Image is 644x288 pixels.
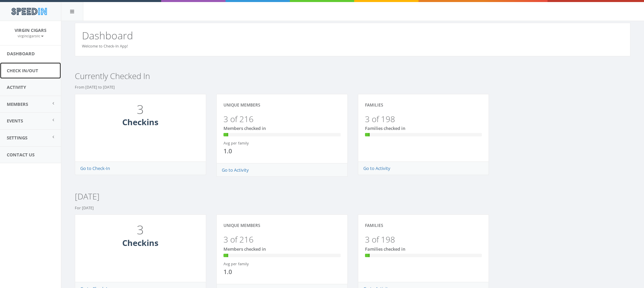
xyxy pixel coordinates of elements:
span: Contact Us [7,152,35,158]
small: Welcome to Check-In App! [82,43,128,49]
a: Go to Activity [222,167,249,173]
span: Members checked in [223,125,266,131]
small: Avg per family [223,261,249,266]
img: speedin_logo.png [8,5,50,18]
h3: 3 of 216 [223,235,341,244]
h3: Checkins [82,118,199,127]
h4: 1.0 [223,269,277,275]
h3: Currently Checked In [75,72,630,80]
h3: Checkins [82,238,199,247]
h3: 3 of 198 [365,115,482,123]
a: Go to Check-In [80,165,110,171]
span: Virgin Cigars [15,27,46,33]
h2: Dashboard [82,30,623,41]
h4: Families [365,223,383,228]
h4: Unique Members [223,223,260,228]
a: Go to Activity [363,165,390,171]
span: Families checked in [365,246,405,252]
h3: [DATE] [75,192,630,201]
h4: Unique Members [223,103,260,107]
h4: Families [365,103,383,107]
small: virgincigarsllc [18,34,44,38]
h3: 3 of 216 [223,115,341,123]
span: Families checked in [365,125,405,131]
h3: 3 of 198 [365,235,482,244]
h1: 3 [84,223,197,237]
span: Events [7,118,23,124]
span: Members [7,101,28,107]
small: From [DATE] to [DATE] [75,84,115,90]
small: Avg per family [223,140,249,146]
h4: 1.0 [223,148,277,155]
a: virgincigarsllc [18,33,44,39]
small: For [DATE] [75,205,94,210]
h1: 3 [84,103,197,116]
span: Members checked in [223,246,266,252]
span: Settings [7,135,27,141]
